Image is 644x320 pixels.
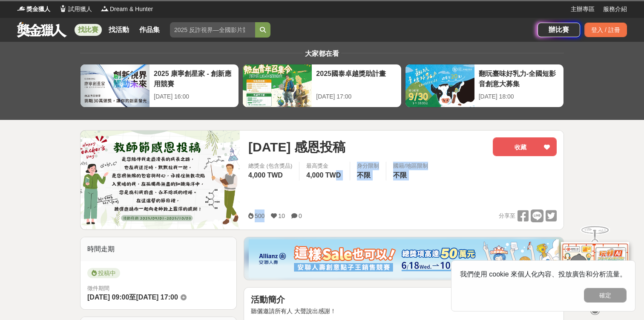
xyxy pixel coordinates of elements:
[306,172,341,179] span: 4,000 TWD
[248,137,345,157] span: [DATE] 感恩投稿
[170,22,255,38] input: 2025 反詐視界—全國影片競賽
[357,172,371,179] span: 不限
[154,92,234,101] div: [DATE] 16:00
[87,285,109,291] span: 徵件期間
[68,5,92,14] span: 試用獵人
[87,294,129,301] span: [DATE] 09:00
[584,23,627,37] div: 登入 / 註冊
[136,294,178,301] span: [DATE] 17:00
[479,69,559,88] div: 翻玩臺味好乳力-全國短影音創意大募集
[357,162,379,170] div: 身分限制
[59,5,92,14] a: Logo試用獵人
[80,131,240,229] img: Cover Image
[499,209,515,222] span: 分享至
[242,64,401,108] a: 2025國泰卓越獎助計畫[DATE] 17:00
[603,5,627,14] a: 服務介紹
[101,5,153,14] a: LogoDream & Hunter
[129,294,136,301] span: 至
[393,162,428,170] div: 國籍/地區限制
[584,288,627,303] button: 確定
[255,212,264,219] span: 500
[316,92,397,101] div: [DATE] 17:00
[75,24,102,36] a: 找比賽
[249,239,559,278] img: dcc59076-91c0-4acb-9c6b-a1d413182f46.png
[278,212,285,219] span: 10
[80,64,239,108] a: 2025 康寧創星家 - 創新應用競賽[DATE] 16:00
[110,5,153,14] span: Dream & Hunter
[316,69,397,88] div: 2025國泰卓越獎助計畫
[248,162,292,170] span: 總獎金 (包含獎品)
[154,69,234,88] div: 2025 康寧創星家 - 創新應用競賽
[306,162,343,170] span: 最高獎金
[87,268,120,278] span: 投稿中
[105,24,132,36] a: 找活動
[248,172,283,179] span: 4,000 TWD
[251,295,285,304] strong: 活動簡介
[299,212,302,219] span: 0
[493,137,557,156] button: 收藏
[538,23,580,37] a: 辦比賽
[479,92,559,101] div: [DATE] 18:00
[136,24,163,36] a: 作品集
[303,50,341,57] span: 大家都在看
[17,4,26,13] img: Logo
[571,5,595,14] a: 主辦專區
[405,64,564,108] a: 翻玩臺味好乳力-全國短影音創意大募集[DATE] 18:00
[101,4,109,13] img: Logo
[59,4,67,13] img: Logo
[393,172,407,179] span: 不限
[460,271,627,278] span: 我們使用 cookie 來個人化內容、投放廣告和分析流量。
[26,5,50,14] span: 獎金獵人
[251,307,557,316] p: 聽儷邀請所有人 大聲說出感謝！
[80,237,236,261] div: 時間走期
[17,5,50,14] a: Logo獎金獵人
[561,242,629,299] img: d2146d9a-e6f6-4337-9592-8cefde37ba6b.png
